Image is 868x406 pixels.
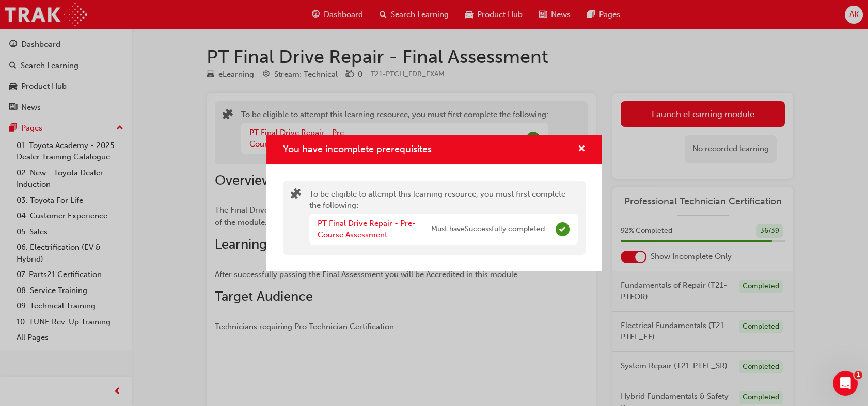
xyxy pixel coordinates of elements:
span: puzzle-icon [291,189,301,201]
a: PT Final Drive Repair - Pre-Course Assessment [318,219,416,240]
span: 1 [854,371,862,379]
div: To be eligible to attempt this learning resource, you must first complete the following: [309,188,578,247]
span: Must have Successfully completed [431,223,545,235]
span: Complete [556,222,570,236]
span: cross-icon [578,145,586,154]
button: cross-icon [578,143,586,156]
div: You have incomplete prerequisites [266,135,602,271]
iframe: Intercom live chat [833,371,858,396]
span: You have incomplete prerequisites [283,143,432,155]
